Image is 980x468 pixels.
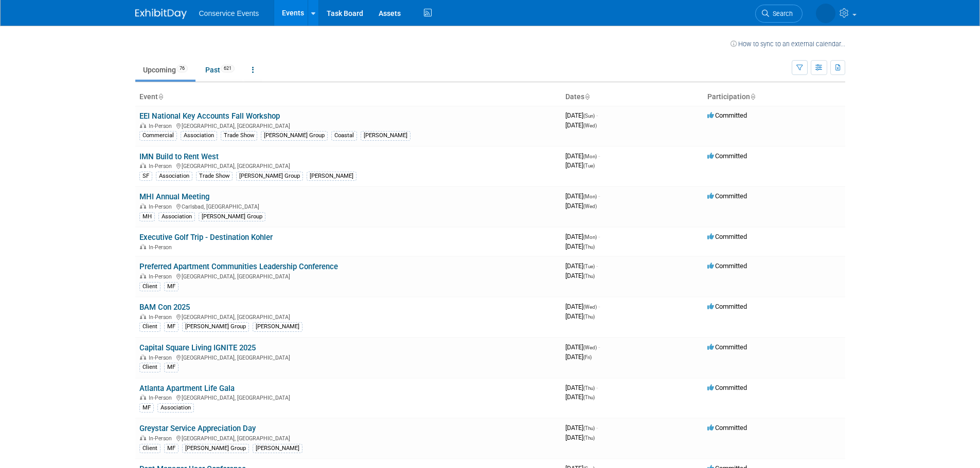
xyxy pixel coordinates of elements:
[140,163,146,168] img: In-Person Event
[583,354,592,360] span: (Fri)
[156,172,192,181] div: Association
[565,202,597,210] span: [DATE]
[139,202,557,210] div: Carlsbad, [GEOGRAPHIC_DATA]
[140,273,146,278] img: In-Person Event
[139,282,161,291] div: Client
[139,312,557,321] div: [GEOGRAPHIC_DATA], [GEOGRAPHIC_DATA]
[707,343,747,351] span: Committed
[139,262,338,271] a: Preferred Apartment Communities Leadership Conference
[583,113,595,119] span: (Sun)
[598,343,600,351] span: -
[139,172,152,181] div: SF
[565,343,600,351] span: [DATE]
[139,384,235,393] a: Atlanta Apartment Life Gala
[583,395,595,400] span: (Thu)
[135,60,195,80] a: Upcoming76
[139,393,557,401] div: [GEOGRAPHIC_DATA], [GEOGRAPHIC_DATA]
[139,343,256,352] a: Capital Square Living IGNITE 2025
[139,121,557,129] div: [GEOGRAPHIC_DATA], [GEOGRAPHIC_DATA]
[596,111,598,119] span: -
[139,424,256,433] a: Greystar Service Appreciation Day
[140,354,146,360] img: In-Person Event
[198,60,242,80] a: Past621
[598,152,600,160] span: -
[598,233,600,240] span: -
[565,393,595,401] span: [DATE]
[236,172,303,181] div: [PERSON_NAME] Group
[221,131,257,140] div: Trade Show
[583,203,597,209] span: (Wed)
[750,92,755,101] a: Sort by Participation Type
[596,262,598,270] span: -
[565,424,598,432] span: [DATE]
[583,264,595,269] span: (Tue)
[140,123,146,128] img: In-Person Event
[140,203,146,209] img: In-Person Event
[164,282,179,291] div: MF
[182,322,249,331] div: [PERSON_NAME] Group
[158,212,195,221] div: Association
[707,384,747,391] span: Committed
[139,192,209,201] a: MHI Annual Meeting
[707,233,747,240] span: Committed
[565,121,597,129] span: [DATE]
[583,244,595,250] span: (Thu)
[361,131,411,140] div: [PERSON_NAME]
[139,403,154,413] div: MF
[565,384,598,391] span: [DATE]
[583,425,595,431] span: (Thu)
[253,322,302,331] div: [PERSON_NAME]
[139,363,161,372] div: Client
[164,322,179,331] div: MF
[140,395,146,400] img: In-Person Event
[139,111,280,121] a: EEI National Key Accounts Fall Workshop
[565,242,595,250] span: [DATE]
[583,194,597,199] span: (Mon)
[598,192,600,200] span: -
[164,363,179,372] div: MF
[598,303,600,310] span: -
[707,303,747,310] span: Committed
[583,304,597,310] span: (Wed)
[149,314,175,321] span: In-Person
[176,65,188,72] span: 76
[221,65,235,72] span: 621
[164,444,179,453] div: MF
[707,111,747,119] span: Committed
[139,131,177,140] div: Commercial
[565,161,595,169] span: [DATE]
[149,395,175,401] span: In-Person
[149,435,175,442] span: In-Person
[816,4,835,23] img: Monica Barnson
[331,131,357,140] div: Coastal
[730,40,845,48] a: How to sync to an external calendar...
[565,353,592,361] span: [DATE]
[139,434,557,442] div: [GEOGRAPHIC_DATA], [GEOGRAPHIC_DATA]
[139,303,190,312] a: BAM Con 2025
[199,9,259,17] span: Conservice Events
[139,353,557,361] div: [GEOGRAPHIC_DATA], [GEOGRAPHIC_DATA]
[707,424,747,432] span: Committed
[583,163,595,169] span: (Tue)
[158,92,163,101] a: Sort by Event Name
[565,434,595,441] span: [DATE]
[565,152,600,160] span: [DATE]
[583,314,595,320] span: (Thu)
[149,163,175,170] span: In-Person
[139,212,155,221] div: MH
[135,9,187,19] img: ExhibitDay
[149,354,175,361] span: In-Person
[565,303,600,310] span: [DATE]
[707,192,747,200] span: Committed
[583,273,595,279] span: (Thu)
[565,111,598,119] span: [DATE]
[149,123,175,129] span: In-Person
[140,314,146,319] img: In-Person Event
[561,88,703,106] th: Dates
[149,244,175,251] span: In-Person
[755,5,803,23] a: Search
[565,312,595,320] span: [DATE]
[261,131,328,140] div: [PERSON_NAME] Group
[157,403,194,413] div: Association
[769,10,793,17] span: Search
